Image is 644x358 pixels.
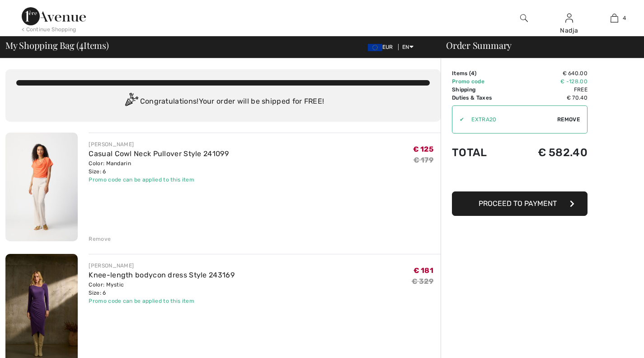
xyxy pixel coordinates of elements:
div: Remove [89,235,111,243]
span: My Shopping Bag ( Items) [5,41,109,50]
img: Euro [368,44,382,51]
img: My Info [565,13,573,24]
a: Casual Cowl Neck Pullover Style 241099 [89,149,228,158]
div: Color: Mandarin Size: 6 [89,159,228,176]
span: Proceed to Payment [479,199,557,208]
img: 1ère Avenue [22,7,86,25]
div: < Continue Shopping [22,25,76,33]
span: 4 [79,38,84,50]
button: Proceed to Payment [452,191,588,216]
iframe: PayPal [452,168,588,188]
img: search the website [520,13,528,24]
a: Sign In [565,14,573,22]
img: Congratulation2.svg [122,93,140,111]
div: [PERSON_NAME] [89,140,228,148]
div: Nadja [547,26,592,35]
s: € 179 [414,156,434,164]
span: EN [402,44,414,50]
div: Promo code can be applied to this item [89,176,228,184]
span: € 125 [413,145,434,153]
td: € 70.40 [512,94,588,102]
div: Color: Mystic Size: 6 [89,281,234,297]
span: 4 [471,70,475,76]
span: € 181 [414,266,434,275]
img: Casual Cowl Neck Pullover Style 241099 [5,133,78,241]
span: Remove [557,115,580,124]
input: Promo code [464,106,557,133]
td: € 640.00 [512,69,588,77]
div: ✔ [452,115,464,124]
div: Order Summary [435,41,639,50]
span: EUR [368,44,397,50]
td: Promo code [452,77,512,86]
td: Items ( ) [452,69,512,77]
td: € 582.40 [512,137,588,168]
td: Duties & Taxes [452,94,512,102]
a: Knee-length bodycon dress Style 243169 [89,271,234,279]
td: Free [512,86,588,94]
s: € 329 [412,277,434,286]
td: € -128.00 [512,77,588,86]
div: Congratulations! Your order will be shipped for FREE! [16,93,430,111]
span: 4 [623,14,626,22]
a: 4 [592,13,636,24]
td: Total [452,137,512,168]
div: Promo code can be applied to this item [89,297,234,305]
td: Shipping [452,86,512,94]
div: [PERSON_NAME] [89,262,234,270]
img: My Bag [611,13,618,24]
